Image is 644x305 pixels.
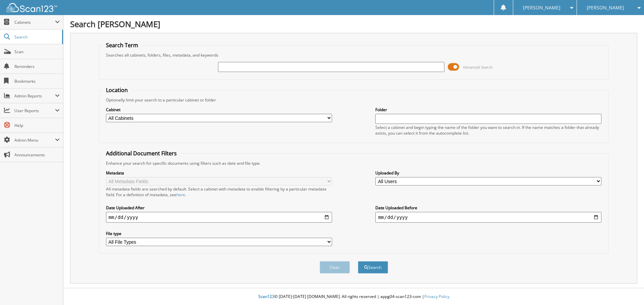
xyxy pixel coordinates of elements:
[103,150,180,157] legend: Additional Document Filters
[14,152,60,158] span: Announcements
[106,231,332,236] label: File type
[375,125,601,136] div: Select a cabinet and begin typing the name of the folder you want to search in. If the name match...
[14,78,60,84] span: Bookmarks
[103,86,131,94] legend: Location
[176,192,185,198] a: here
[320,261,350,274] button: Clear
[587,6,624,10] span: [PERSON_NAME]
[106,170,332,176] label: Metadata
[63,289,644,305] div: © [DATE]-[DATE] [DOMAIN_NAME]. All rights reserved | appg04-scan123-com |
[106,205,332,211] label: Date Uploaded After
[14,19,55,25] span: Cabinets
[14,123,60,128] span: Help
[14,64,60,69] span: Reminders
[375,212,601,223] input: end
[7,3,57,12] img: scan123-logo-white.svg
[358,261,388,274] button: Search
[375,107,601,112] label: Folder
[14,34,59,40] span: Search
[14,137,55,143] span: Admin Menu
[523,6,560,10] span: [PERSON_NAME]
[103,42,142,49] legend: Search Term
[424,294,449,299] a: Privacy Policy
[70,18,637,29] h1: Search [PERSON_NAME]
[106,107,332,112] label: Cabinet
[103,160,605,166] div: Enhance your search for specific documents using filters such as date and file type.
[14,93,55,99] span: Admin Reports
[14,49,60,55] span: Scan
[258,294,274,299] span: Scan123
[375,170,601,176] label: Uploaded By
[106,186,332,198] div: All metadata fields are searched by default. Select a cabinet with metadata to enable filtering b...
[375,205,601,211] label: Date Uploaded Before
[106,212,332,223] input: start
[103,97,605,103] div: Optionally limit your search to a particular cabinet or folder
[14,108,55,113] span: User Reports
[463,65,493,70] span: Advanced Search
[103,52,605,58] div: Searches all cabinets, folders, files, metadata, and keywords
